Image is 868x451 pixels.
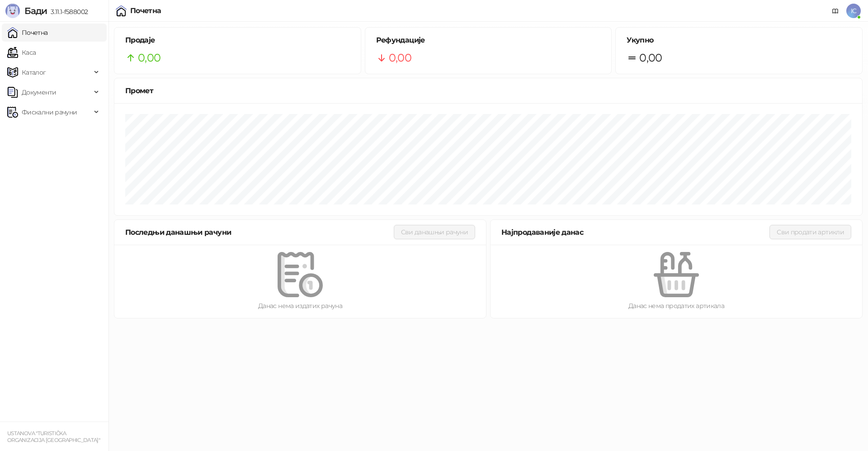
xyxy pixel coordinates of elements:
[389,49,411,66] span: 0,00
[639,49,662,66] span: 0,00
[501,227,769,238] div: Најпродаваније данас
[505,301,848,311] div: Данас нема продатих артикала
[24,5,47,16] span: Бади
[627,35,851,46] h5: Укупно
[125,227,394,238] div: Последњи данашњи рачуни
[47,8,88,16] span: 3.11.1-f588002
[394,225,475,239] button: Сви данашњи рачуни
[846,4,861,18] span: IC
[5,4,20,18] img: Logo
[828,4,843,18] a: Документација
[7,430,100,443] small: USTANOVA "TURISTIČKA ORGANIZACIJA [GEOGRAPHIC_DATA]"
[22,83,56,101] span: Документи
[125,35,350,46] h5: Продаје
[376,35,601,46] h5: Рефундације
[138,49,160,66] span: 0,00
[125,85,851,96] div: Промет
[22,103,77,121] span: Фискални рачуни
[7,43,36,62] a: Каса
[7,24,48,42] a: Почетна
[130,7,161,14] div: Почетна
[22,63,46,81] span: Каталог
[769,225,851,239] button: Сви продати артикли
[129,301,472,311] div: Данас нема издатих рачуна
